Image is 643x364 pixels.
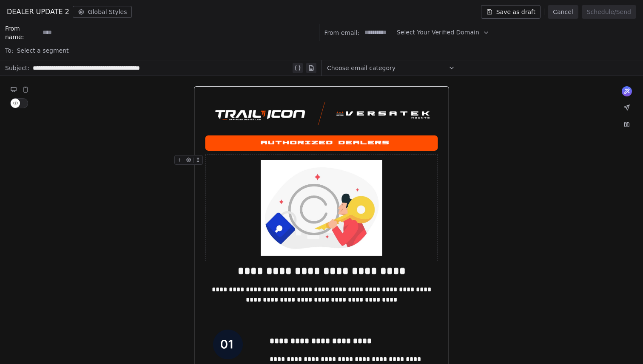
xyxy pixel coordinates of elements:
span: Select a segment [17,46,68,55]
button: Save as draft [481,5,541,19]
span: To: [5,46,13,55]
button: Schedule/Send [582,5,636,19]
span: Subject: [5,64,29,75]
span: DEALER UPDATE 2 [7,7,69,17]
span: From email: [324,28,359,37]
span: Select Your Verified Domain [397,28,479,37]
iframe: Intercom live chat [614,335,634,356]
button: Cancel [548,5,578,19]
button: Global Styles [73,6,132,18]
span: From name: [5,24,39,41]
span: Choose email category [327,64,395,72]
